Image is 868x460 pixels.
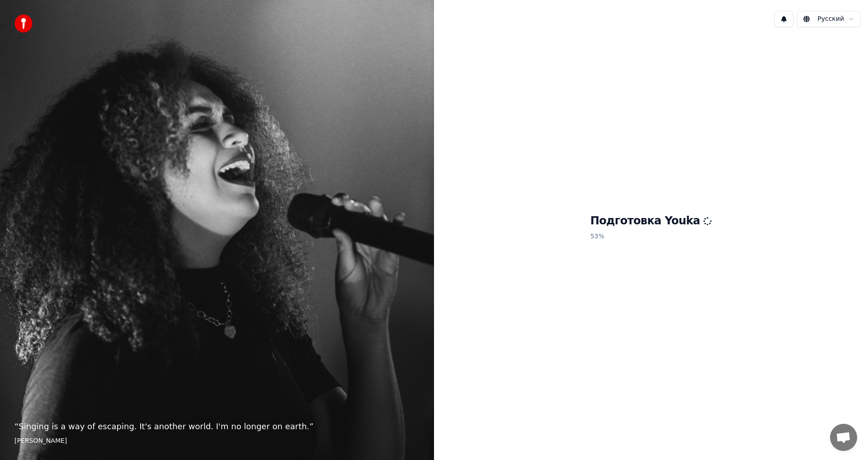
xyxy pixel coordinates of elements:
img: youka [14,14,33,33]
p: “ Singing is a way of escaping. It's another world. I'm no longer on earth. ” [14,420,420,433]
div: Открытый чат [830,424,857,451]
h1: Подготовка Youka [590,214,712,228]
p: 53 % [590,228,712,245]
footer: [PERSON_NAME] [14,436,420,446]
